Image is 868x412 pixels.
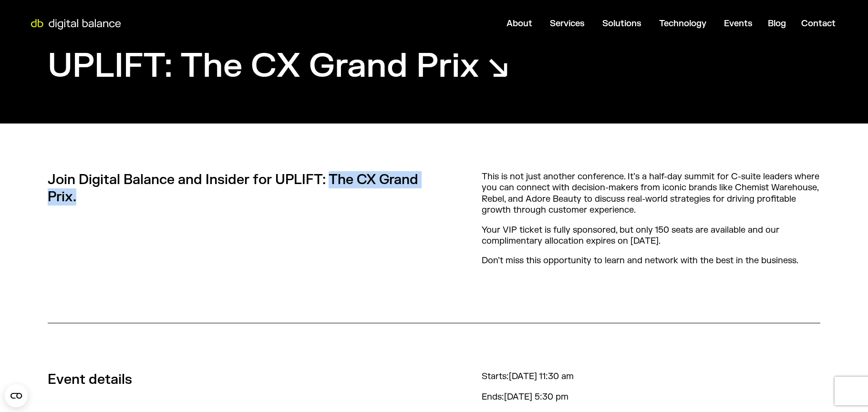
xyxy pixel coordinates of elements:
[801,18,836,29] a: Contact
[48,371,434,388] h3: Event details
[482,391,568,402] div: [DATE] 5:30 pm
[129,14,843,33] div: Menu Toggle
[482,391,504,402] span: Ends:
[482,255,820,266] p: Don’t miss this opportunity to learn and network with the best in the business.
[482,371,574,382] div: [DATE] 11:30 am
[506,18,532,29] a: About
[48,171,434,206] p: Join Digital Balance and Insider for UPLIFT: The CX Grand Prix.
[550,18,585,29] a: Services
[129,14,843,33] nav: Menu
[24,19,128,30] img: Digital Balance logo
[659,18,706,29] a: Technology
[482,225,820,247] p: Your VIP ticket is fully sponsored, but only 150 seats are available and our complimentary alloca...
[768,18,786,29] a: Blog
[5,384,28,407] button: Open CMP widget
[724,18,753,29] a: Events
[48,44,509,88] h1: UPLIFT: The CX Grand Prix ↘︎
[602,18,641,29] a: Solutions
[482,371,509,382] span: Starts:
[482,171,820,216] p: This is not just another conference. It’s a half-day summit for C-suite leaders where you can con...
